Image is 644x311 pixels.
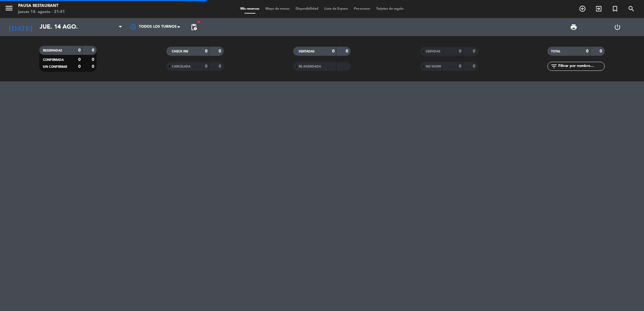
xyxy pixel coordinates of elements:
strong: 0 [219,49,222,53]
input: Filtrar por nombre... [558,63,604,70]
i: exit_to_app [595,5,602,12]
span: CANCELADA [172,65,191,68]
span: Disponibilidad [293,7,321,11]
span: Mis reservas [237,7,262,11]
span: Tarjetas de regalo [373,7,407,11]
button: menu [5,4,14,15]
strong: 0 [78,58,81,62]
span: Pre-acceso [351,7,373,11]
strong: 0 [459,64,461,68]
div: LOG OUT [595,18,639,36]
strong: 0 [205,64,207,68]
span: CONFIRMADA [43,58,64,61]
span: CHECK INS [172,50,188,53]
strong: 0 [219,64,222,68]
div: jueves 14. agosto - 21:41 [18,9,65,15]
strong: 0 [78,48,81,52]
span: Mapa de mesas [262,7,293,11]
strong: 0 [92,58,95,62]
span: fiber_manual_record [197,20,200,24]
i: filter_list [550,63,558,70]
strong: 0 [586,49,588,53]
span: NO SHOW [426,65,441,68]
span: pending_actions [190,24,197,31]
i: power_settings_new [614,24,621,31]
i: search [628,5,635,12]
span: RESERVADAS [43,49,62,52]
i: add_circle_outline [579,5,586,12]
strong: 0 [332,49,335,53]
strong: 0 [92,64,95,69]
strong: 0 [205,49,207,53]
span: print [570,24,577,31]
strong: 0 [473,49,476,53]
strong: 0 [459,49,461,53]
strong: 0 [78,64,81,69]
strong: 0 [600,49,603,53]
i: menu [5,4,14,13]
span: SIN CONFIRMAR [43,65,67,68]
i: turned_in_not [611,5,619,12]
strong: 0 [473,64,476,68]
i: [DATE] [5,20,37,34]
div: Pausa Restaurant [18,3,65,9]
span: SERVIDAS [426,50,441,53]
strong: 0 [346,49,349,53]
i: arrow_drop_down [56,24,63,31]
span: SENTADAS [299,50,315,53]
span: RE AGENDADA [299,65,321,68]
span: Lista de Espera [321,7,351,11]
span: TOTAL [551,50,560,53]
strong: 0 [92,48,95,52]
